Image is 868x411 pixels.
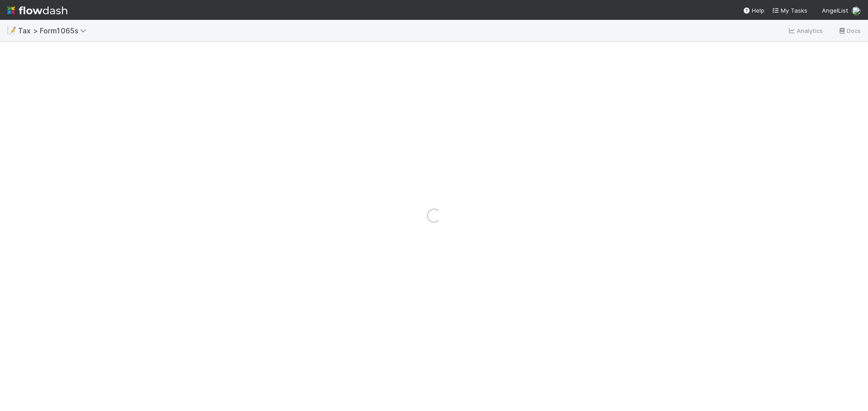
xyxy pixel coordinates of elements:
[7,3,67,18] img: logo-inverted-e16ddd16eac7371096b0.svg
[743,6,764,15] div: Help
[772,6,807,15] a: My Tasks
[772,7,807,14] span: My Tasks
[852,6,861,15] img: avatar_d45d11ee-0024-4901-936f-9df0a9cc3b4e.png
[822,7,848,14] span: AngelList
